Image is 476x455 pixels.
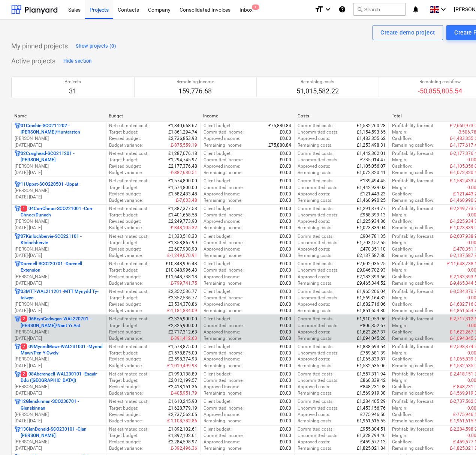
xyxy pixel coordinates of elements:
p: Projects [64,79,81,85]
p: £1,861,294.74 [168,129,197,135]
p: Approved costs : [298,246,331,252]
p: Committed income : [204,185,244,191]
p: £139,494.45 [360,178,386,184]
p: £11,648,738.18 [166,274,197,280]
p: £0.00 [280,225,292,231]
p: Budget variance : [109,142,143,149]
p: Committed costs : [298,178,334,184]
div: Project has multi currencies enabled [15,261,21,273]
p: Margin : [392,129,407,135]
p: Active projects [11,57,55,66]
p: Target budget : [109,267,139,273]
p: Approved costs : [298,218,331,225]
p: Uncommitted costs : [298,212,339,218]
div: Project has multi currencies enabled [15,288,21,301]
p: £10,848,996.43 [166,261,197,267]
p: £0.00 [280,246,292,252]
p: Budget variance : [109,252,143,259]
p: [PERSON_NAME] [15,329,103,335]
i: keyboard_arrow_down [323,5,332,14]
p: £1,401,668.58 [168,212,197,218]
p: [DATE] - [DATE] [15,418,103,425]
p: £9,465,344.52 [357,280,386,287]
p: Client budget : [204,178,232,184]
p: Approved income : [204,274,240,280]
p: £1,358,867.99 [168,240,197,246]
p: £75,880.84 [269,123,292,129]
p: -50,855,805.54 [418,87,462,96]
p: [DATE] - [DATE] [15,446,103,452]
p: £904,781.35 [360,233,386,240]
p: £1,582,433.48 [168,191,197,197]
p: 31 [64,87,81,96]
p: £0.00 [280,191,292,197]
p: Target budget : [109,129,139,135]
button: Search [353,3,406,16]
p: Remaining income : [204,170,242,176]
p: Target budget : [109,212,139,218]
div: Project has multi currencies enabled [15,371,21,384]
p: [DATE] - [DATE] [15,170,103,176]
p: Remaining cashflow : [392,197,434,204]
div: 209MynndMawr-WAL231001 -Mynnd Mawr/Pen Y Gwely[PERSON_NAME][DATE]-[DATE] [15,344,103,369]
span: 2 [21,316,27,322]
p: [PERSON_NAME] [15,188,103,194]
div: Budget [109,113,197,119]
div: 01Crosbie-SCO211202 -[PERSON_NAME]/Hunterston[PERSON_NAME][DATE]-[DATE] [15,123,103,149]
span: 2 [21,344,27,350]
p: Remaining costs : [298,280,333,287]
p: 159,776.68 [177,87,214,96]
span: search [357,6,363,12]
p: Committed income : [204,240,244,246]
p: £958,399.13 [360,212,386,218]
p: Revised budget : [109,163,141,170]
div: 02Craighead-SCO211201 -[PERSON_NAME][PERSON_NAME][DATE]-[DATE] [15,150,103,176]
p: Target budget : [109,185,139,191]
p: [PERSON_NAME] [15,135,103,142]
p: £0.00 [280,129,292,135]
p: Profitability forecast : [392,233,434,240]
p: [PERSON_NAME] [15,218,103,225]
p: Revised budget : [109,246,141,252]
p: 07Kinlochbervie-SCO221101 - Kinlochbervie [21,233,103,246]
p: £1,154,593.65 [357,129,386,135]
p: Cashflow : [392,135,412,142]
p: £-1,249,070.91 [167,252,197,259]
p: Remaining cashflow : [392,170,434,176]
p: £1,072,320.41 [357,170,386,176]
p: £0.00 [280,218,292,225]
div: 208Aberangell-WAL230101 -Esgair Ddu ([GEOGRAPHIC_DATA])[PERSON_NAME][DATE]-[DATE] [15,371,103,397]
p: [PERSON_NAME] [15,246,103,252]
p: £-875,559.19 [171,142,197,149]
p: £2,177,376.48 [168,163,197,170]
div: Project has multi currencies enabled [15,123,21,135]
p: 09MynndMawr-WAL231001 - Mynnd Mawr/Pen Y Gwely [21,344,103,356]
div: Income [203,113,292,119]
p: [DATE] - [DATE] [15,308,103,314]
p: [PERSON_NAME] [15,412,103,418]
p: Remaining cashflow : [392,225,434,231]
p: Remaining costs : [298,142,333,149]
p: [DATE] - [DATE] [15,280,103,287]
p: £0.00 [280,170,292,176]
div: Create demo project [381,28,435,38]
p: [DATE] - [DATE] [15,252,103,259]
p: Approved costs : [298,135,331,142]
p: Uncommitted costs : [298,240,339,246]
p: £2,736,853.93 [168,135,197,142]
div: Show projects (0) [76,42,116,51]
p: £735,014.47 [360,157,386,163]
p: £1,574,800.00 [168,178,197,184]
p: Target budget : [109,240,139,246]
p: Committed income : [204,267,244,273]
p: Net estimated cost : [109,178,149,184]
p: Committed costs : [298,288,334,295]
div: 11Uppat-SCO220501 -Uppat[PERSON_NAME][DATE]-[DATE] [15,181,103,200]
i: format_size [314,5,323,14]
p: Remaining costs : [298,197,333,204]
p: £2,602,035.25 [357,261,386,267]
p: £1,333,518.33 [168,233,197,240]
p: £0.00 [280,197,292,204]
p: [PERSON_NAME] [15,163,103,170]
p: £0.00 [280,240,292,246]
